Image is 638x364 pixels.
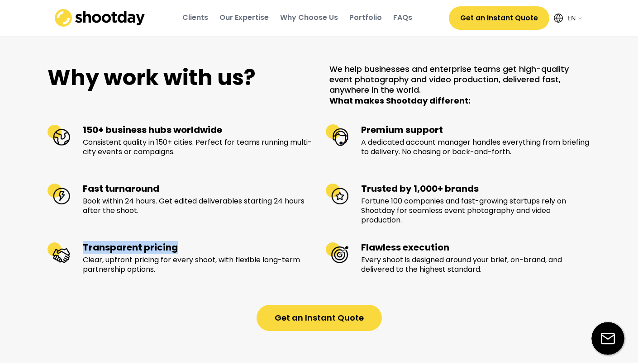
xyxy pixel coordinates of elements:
div: Premium support [361,124,590,136]
img: 150+ business hubs worldwide [48,124,70,147]
div: Portfolio [349,13,382,23]
img: shootday_logo.png [55,9,145,27]
img: Transparent pricing [48,241,70,264]
div: FAQs [393,13,412,23]
div: Clear, upfront pricing for every shoot, with flexible long-term partnership options. [83,255,312,274]
img: Flawless execution [326,241,348,264]
img: Icon%20feather-globe%20%281%29.svg [554,14,563,23]
div: Transparent pricing [83,241,312,253]
img: Trusted by 1,000+ brands [326,183,348,205]
h2: We help businesses and enterprise teams get high-quality event photography and video production, ... [329,64,591,106]
div: 150+ business hubs worldwide [83,124,312,136]
div: Every shoot is designed around your brief, on-brand, and delivered to the highest standard. [361,255,590,274]
strong: What makes Shootday different: [329,95,471,106]
div: Fortune 100 companies and fast-growing startups rely on Shootday for seamless event photography a... [361,197,590,225]
img: email-icon%20%281%29.svg [591,322,624,355]
button: Get an Instant Quote [449,6,549,30]
div: Fast turnaround [83,183,312,194]
img: Fast turnaround [48,183,70,205]
div: Our Expertise [219,13,269,23]
div: Why Choose Us [280,13,338,23]
div: Clients [182,13,208,23]
div: Consistent quality in 150+ cities. Perfect for teams running multi-city events or campaigns. [83,138,312,157]
div: Book within 24 hours. Get edited deliverables starting 24 hours after the shoot. [83,197,312,216]
div: Trusted by 1,000+ brands [361,183,590,194]
div: A dedicated account manager handles everything from briefing to delivery. No chasing or back-and-... [361,138,590,157]
button: Get an Instant Quote [257,305,382,331]
h1: Why work with us? [48,64,309,92]
div: Flawless execution [361,241,590,253]
img: Premium support [326,124,348,147]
